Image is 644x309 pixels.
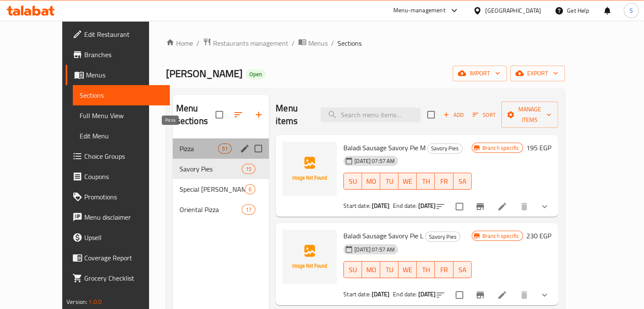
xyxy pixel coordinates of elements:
[393,6,445,16] div: Menu-management
[321,108,420,122] input: search
[435,173,453,190] button: FR
[246,69,265,80] div: Open
[308,38,328,48] span: Menus
[417,173,435,190] button: TH
[84,50,163,60] span: Branches
[66,248,170,268] a: Coverage Report
[242,164,255,174] div: items
[66,227,170,248] a: Upsell
[453,261,472,278] button: SA
[66,207,170,227] a: Menu disclaimer
[166,64,243,83] span: [PERSON_NAME]
[467,108,501,121] span: Sort items
[351,157,398,165] span: [DATE] 07:57 AM
[203,38,288,49] a: Restaurants management
[176,102,216,127] h2: Menu sections
[362,261,380,278] button: MO
[517,68,558,79] span: export
[440,108,467,121] button: Add
[66,44,170,65] a: Branches
[428,143,462,153] span: Savory Pies
[438,175,450,188] span: FR
[347,264,359,276] span: SU
[418,289,436,300] b: [DATE]
[384,264,395,276] span: TU
[180,143,218,154] span: Pizza
[365,264,377,276] span: MO
[418,200,436,211] b: [DATE]
[84,151,163,161] span: Choice Groups
[246,71,265,78] span: Open
[420,264,431,276] span: TH
[402,264,413,276] span: WE
[238,142,251,155] button: edit
[180,204,242,215] span: Oriental Pizza
[393,289,417,300] span: End date:
[459,68,500,79] span: import
[343,229,423,242] span: Baladi Sausage Savory Pie L
[365,175,377,188] span: MO
[213,38,288,48] span: Restaurants management
[66,187,170,207] a: Promotions
[249,105,269,125] button: Add section
[173,199,269,220] div: Oriental Pizza17
[242,165,255,173] span: 15
[497,290,507,300] a: Edit menu item
[442,110,465,120] span: Add
[534,196,555,217] button: show more
[426,232,460,242] span: Savory Pies
[196,38,199,48] li: /
[73,126,170,146] a: Edit Menu
[180,184,245,194] div: Special Khan Shaheen Pies
[84,273,163,283] span: Grocery Checklist
[451,198,468,215] span: Select to update
[425,232,460,242] div: Savory Pies
[422,106,440,124] span: Select section
[514,196,534,217] button: delete
[298,38,328,49] a: Menus
[173,159,269,179] div: Savory Pies15
[539,290,550,300] svg: Show Choices
[210,106,228,124] span: Select all sections
[218,145,231,153] span: 51
[180,164,242,174] div: Savory Pies
[218,143,232,154] div: items
[372,289,390,300] b: [DATE]
[166,38,565,49] nav: breadcrumb
[88,296,102,307] span: 1.0.0
[66,65,170,85] a: Menus
[420,175,431,188] span: TH
[362,173,380,190] button: MO
[630,6,633,15] span: S
[84,29,163,39] span: Edit Restaurant
[510,66,565,81] button: export
[398,261,417,278] button: WE
[347,175,359,188] span: SU
[451,286,468,304] span: Select to update
[534,285,555,305] button: show more
[440,108,467,121] span: Add item
[84,232,163,243] span: Upsell
[84,212,163,222] span: Menu disclaimer
[66,146,170,166] a: Choice Groups
[393,200,417,211] span: End date:
[180,184,245,194] span: Special [PERSON_NAME] Pies
[372,200,390,211] b: [DATE]
[497,201,507,212] a: Edit menu item
[473,110,496,120] span: Sort
[66,24,170,44] a: Edit Restaurant
[73,105,170,126] a: Full Menu View
[242,206,255,214] span: 17
[86,70,163,80] span: Menus
[526,230,551,242] h6: 230 EGP
[84,171,163,182] span: Coupons
[84,253,163,263] span: Coverage Report
[292,38,295,48] li: /
[380,261,398,278] button: TU
[276,102,310,127] h2: Menu items
[173,179,269,199] div: Special [PERSON_NAME] Pies6
[457,175,468,188] span: SA
[539,201,550,212] svg: Show Choices
[66,166,170,187] a: Coupons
